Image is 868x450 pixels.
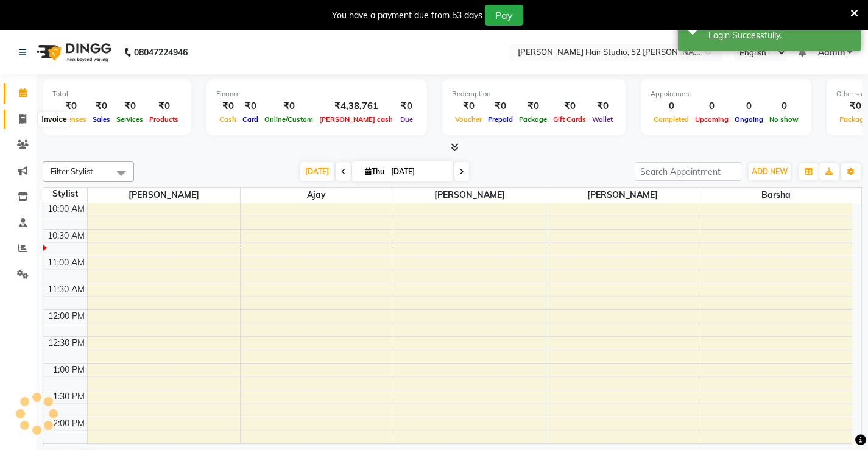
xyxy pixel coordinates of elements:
[261,115,316,124] span: Online/Custom
[45,230,87,242] div: 10:30 AM
[241,188,393,203] span: Ajay
[393,188,546,203] span: [PERSON_NAME]
[651,115,692,124] span: Completed
[452,115,485,124] span: Voucher
[51,390,87,403] div: 1:30 PM
[216,89,417,99] div: Finance
[362,167,387,176] span: Thu
[651,99,692,113] div: 0
[43,188,87,200] div: Stylist
[90,99,113,113] div: ₹0
[46,337,87,350] div: 12:30 PM
[546,188,699,203] span: [PERSON_NAME]
[387,163,448,181] input: 2025-09-04
[38,112,69,127] div: Invoice
[316,115,396,124] span: [PERSON_NAME] cash
[146,99,182,113] div: ₹0
[239,115,261,124] span: Card
[300,162,334,181] span: [DATE]
[692,115,732,124] span: Upcoming
[732,99,766,113] div: 0
[52,99,90,113] div: ₹0
[485,115,516,124] span: Prepaid
[216,115,239,124] span: Cash
[516,99,550,113] div: ₹0
[51,166,93,176] span: Filter Stylist
[51,417,87,430] div: 2:00 PM
[692,99,732,113] div: 0
[708,29,852,42] div: Login Successfully.
[332,9,482,22] div: You have a payment due from 53 days
[88,188,240,203] span: [PERSON_NAME]
[589,115,616,124] span: Wallet
[452,99,485,113] div: ₹0
[113,99,146,113] div: ₹0
[635,162,741,181] input: Search Appointment
[589,99,616,113] div: ₹0
[452,89,616,99] div: Redemption
[766,99,802,113] div: 0
[396,99,417,113] div: ₹0
[31,35,115,69] img: logo
[239,99,261,113] div: ₹0
[46,310,87,323] div: 12:00 PM
[113,115,146,124] span: Services
[51,364,87,376] div: 1:00 PM
[699,188,852,203] span: barsha
[485,99,516,113] div: ₹0
[45,203,87,216] div: 10:00 AM
[516,115,550,124] span: Package
[397,115,416,124] span: Due
[45,283,87,296] div: 11:30 AM
[550,99,589,113] div: ₹0
[52,89,182,99] div: Total
[732,115,766,124] span: Ongoing
[146,115,182,124] span: Products
[45,256,87,269] div: 11:00 AM
[316,99,396,113] div: ₹4,38,761
[134,35,188,69] b: 08047224946
[818,46,845,59] span: Admin
[90,115,113,124] span: Sales
[261,99,316,113] div: ₹0
[749,163,791,180] button: ADD NEW
[752,167,788,176] span: ADD NEW
[485,5,523,26] button: Pay
[651,89,802,99] div: Appointment
[216,99,239,113] div: ₹0
[550,115,589,124] span: Gift Cards
[766,115,802,124] span: No show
